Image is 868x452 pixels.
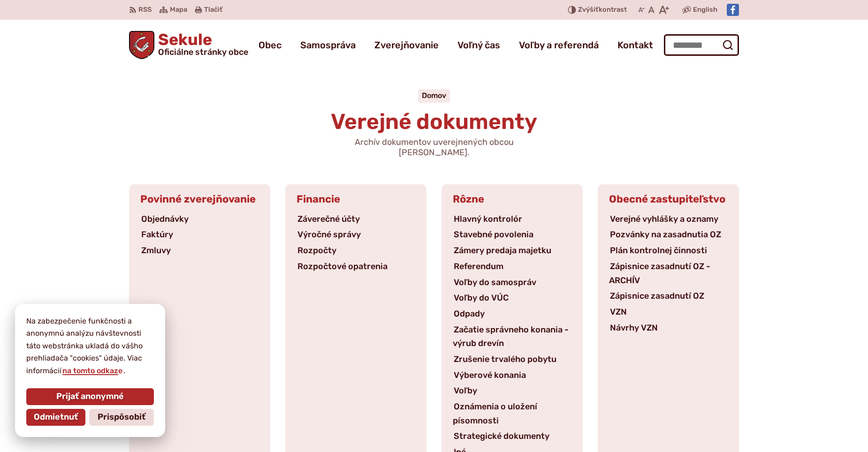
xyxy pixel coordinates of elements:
[442,184,583,212] h3: Rôzne
[56,392,124,402] span: Prijať anonymné
[34,412,78,422] span: Odmietnuť
[158,48,248,56] span: Oficiálne stránky obce
[300,32,356,58] a: Samospráva
[691,4,719,15] a: English
[331,109,537,135] span: Verejné dokumenty
[129,31,154,59] img: Prejsť na domovskú stránku
[453,293,510,303] a: Voľby do VÚC
[297,261,388,271] a: Rozpočtové opatrenia
[374,32,439,58] a: Zverejňovanie
[453,431,550,441] a: Strategické dokumenty
[457,32,500,58] a: Voľný čas
[519,32,599,58] a: Voľby a referendá
[578,6,599,14] span: Zvýšiť
[609,229,722,240] a: Pozvánky na zasadnutia OZ
[578,6,627,14] span: kontrast
[297,214,361,224] a: Záverečné účty
[453,277,537,287] a: Voľby do samospráv
[453,324,569,349] a: Začatie správneho konania - výrub drevín
[140,229,174,240] a: Faktúry
[138,4,152,15] span: RSS
[453,385,478,396] a: Voľby
[609,214,719,224] a: Verejné vyhlášky a oznamy
[453,214,523,224] a: Hlavný kontrolór
[26,388,154,405] button: Prijať anonymné
[129,184,270,212] h3: Povinné zverejňovanie
[453,229,534,240] a: Stavebné povolenia
[422,91,446,100] a: Domov
[285,184,426,212] h3: Financie
[609,291,705,301] a: Zápisnice zasadnutí OZ
[297,229,362,240] a: Výročné správy
[89,409,154,426] button: Prispôsobiť
[609,245,708,256] a: Plán kontrolnej činnosti
[170,4,187,15] span: Mapa
[609,323,659,333] a: Návrhy VZN
[154,32,248,56] span: Sekule
[453,261,504,271] a: Referendum
[617,32,653,58] a: Kontakt
[453,370,527,380] a: Výberové konania
[259,32,282,58] a: Obec
[98,412,145,422] span: Prispôsobiť
[297,245,337,256] a: Rozpočty
[609,261,710,286] a: Zápisnice zasadnutí OZ - ARCHÍV
[453,354,557,364] a: Zrušenie trvalého pobytu
[453,245,552,256] a: Zámery predaja majetku
[727,4,739,16] img: Prejsť na Facebook stránku
[598,184,739,212] h3: Obecné zastupiteľstvo
[453,309,486,319] a: Odpady
[204,6,222,14] span: Tlačiť
[609,307,628,317] a: VZN
[321,137,547,158] p: Archív dokumentov uverejnených obcou [PERSON_NAME].
[140,245,172,256] a: Zmluvy
[26,409,85,426] button: Odmietnuť
[61,366,123,375] a: na tomto odkaze
[129,31,248,59] a: Logo Sekule, prejsť na domovskú stránku.
[140,214,190,224] a: Objednávky
[453,401,537,426] a: Oznámenia o uložení písomnosti
[26,315,154,377] p: Na zabezpečenie funkčnosti a anonymnú analýzu návštevnosti táto webstránka ukladá do vášho prehli...
[693,4,717,15] span: English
